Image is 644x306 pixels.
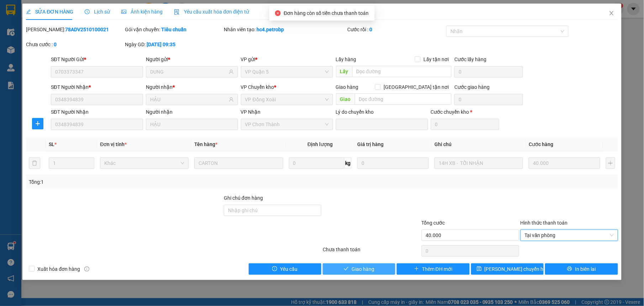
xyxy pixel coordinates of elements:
span: close-circle [275,10,281,16]
div: [PERSON_NAME]: [26,26,123,33]
span: SỬA ĐƠN HÀNG [26,9,73,15]
span: Giao hàng [352,265,374,273]
span: user [229,97,234,102]
img: icon [174,9,180,15]
button: exclamation-circleYêu cầu [249,263,321,275]
span: Yêu cầu xuất hóa đơn điện tử [174,9,249,15]
b: 78ADV2510100021 [65,27,109,32]
b: 0 [54,42,57,47]
div: Người nhận [146,83,238,91]
span: close [609,10,614,16]
div: Ngày GD: [125,41,222,48]
div: VP Nhận [241,108,333,116]
span: Ảnh kiện hàng [121,9,163,15]
span: VP Đồng Xoài [245,94,329,105]
span: Giá trị hàng [357,141,384,147]
span: kg [344,157,352,169]
span: printer [567,266,572,272]
input: 0 [357,157,429,169]
span: edit [26,9,31,14]
span: Tên hàng [194,141,217,147]
span: VP Chơn Thành [245,119,329,130]
label: Ghi chú đơn hàng [224,195,263,201]
span: Giao [336,93,355,105]
span: Yêu cầu [280,265,297,273]
div: Chưa thanh toán [322,246,421,258]
span: Khác [104,158,184,168]
span: save [477,266,482,272]
span: [GEOGRAPHIC_DATA] tận nơi [381,83,452,91]
span: clock-circle [85,9,90,14]
span: Lấy hàng [336,57,357,62]
div: SĐT Người Gửi [51,55,143,63]
input: Cước lấy hàng [454,66,523,77]
div: SĐT Người Nhận [51,108,143,116]
span: Giao hàng [336,84,359,90]
span: Xuất hóa đơn hàng [35,265,83,273]
span: SL [49,141,54,147]
input: Ghi chú đơn hàng [224,205,321,216]
button: delete [29,157,40,169]
span: In biên lai [575,265,596,273]
div: Người nhận [146,108,238,116]
div: Người gửi [146,55,238,63]
span: user [229,69,234,74]
label: Cước giao hàng [454,84,490,90]
b: [DATE] 09:35 [147,42,175,47]
span: Đơn vị tính [100,141,127,147]
div: Gói vận chuyển: [125,26,222,33]
span: Cước hàng [529,141,553,147]
input: Dọc đường [352,66,452,77]
div: Tổng: 1 [29,178,249,186]
input: VD: Bàn, Ghế [194,157,283,169]
label: Hình thức thanh toán [521,220,568,226]
span: VP Chuyển kho [241,84,274,90]
span: Thêm ĐH mới [422,265,452,273]
span: plus [32,121,43,127]
th: Ghi chú [432,138,526,151]
input: Dọc đường [355,93,452,105]
span: Lấy [336,66,352,77]
span: Định lượng [307,141,333,147]
div: Cước rồi : [347,26,445,33]
div: Lý do chuyển kho [336,108,428,116]
span: plus [414,266,419,272]
span: Lịch sử [85,9,110,15]
button: plusThêm ĐH mới [397,263,469,275]
input: Cước giao hàng [454,94,523,105]
span: picture [121,9,126,14]
input: 0 [529,157,600,169]
span: Đơn hàng còn số tiền chưa thanh toán [284,10,369,16]
div: Chưa cước : [26,41,123,48]
b: 0 [369,27,372,32]
button: checkGiao hàng [323,263,395,275]
button: plus [606,157,615,169]
input: Tên người gửi [150,68,227,76]
span: Tổng cước [422,220,445,226]
input: Tên người nhận [150,96,227,103]
span: exclamation-circle [272,266,277,272]
div: SĐT Người Nhận [51,83,143,91]
button: save[PERSON_NAME] chuyển hoàn [471,263,544,275]
span: [PERSON_NAME] chuyển hoàn [485,265,552,273]
button: Close [602,4,622,23]
div: VP gửi [241,55,333,63]
span: check [344,266,349,272]
label: Cước lấy hàng [454,57,486,62]
span: Tại văn phòng [525,230,614,241]
span: VP Quận 5 [245,66,329,77]
div: Cước chuyển kho [431,108,499,116]
button: printerIn biên lai [545,263,618,275]
span: info-circle [84,267,89,272]
input: Ghi Chú [434,157,523,169]
div: Nhân viên tạo: [224,26,346,33]
button: plus [32,118,43,129]
b: Tiêu chuẩn [161,27,186,32]
span: Lấy tận nơi [421,55,452,63]
b: hc4.petrobp [257,27,284,32]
